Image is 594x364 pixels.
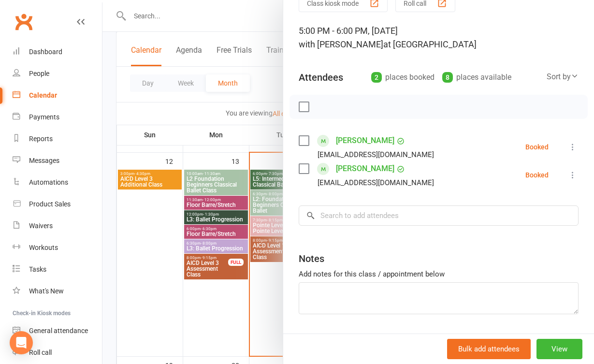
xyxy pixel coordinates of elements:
[318,176,434,189] div: [EMAIL_ADDRESS][DOMAIN_NAME]
[13,41,102,63] a: Dashboard
[29,222,53,230] div: Waivers
[29,178,68,186] div: Automations
[13,259,102,280] a: Tasks
[299,24,579,51] div: 5:00 PM - 6:00 PM, [DATE]
[29,48,62,56] div: Dashboard
[10,331,33,354] div: Open Intercom Messenger
[13,215,102,237] a: Waivers
[536,339,582,359] button: View
[336,133,394,148] a: [PERSON_NAME]
[442,71,511,84] div: places available
[13,128,102,150] a: Reports
[29,157,59,164] div: Messages
[13,342,102,364] a: Roll call
[29,349,52,356] div: Roll call
[299,39,383,49] span: with [PERSON_NAME]
[336,161,394,176] a: [PERSON_NAME]
[299,268,579,280] div: Add notes for this class / appointment below
[442,72,453,83] div: 8
[29,135,53,143] div: Reports
[29,244,58,251] div: Workouts
[29,265,46,273] div: Tasks
[371,71,435,84] div: places booked
[299,252,324,265] div: Notes
[13,280,102,302] a: What's New
[299,205,579,226] input: Search to add attendees
[29,200,71,208] div: Product Sales
[13,150,102,172] a: Messages
[29,91,57,99] div: Calendar
[383,39,477,49] span: at [GEOGRAPHIC_DATA]
[13,85,102,106] a: Calendar
[547,71,579,83] div: Sort by
[12,10,36,34] a: Clubworx
[13,237,102,259] a: Workouts
[13,172,102,193] a: Automations
[447,339,531,359] button: Bulk add attendees
[13,320,102,342] a: General attendance kiosk mode
[299,71,343,84] div: Attendees
[13,106,102,128] a: Payments
[13,63,102,85] a: People
[525,144,549,150] div: Booked
[318,148,434,161] div: [EMAIL_ADDRESS][DOMAIN_NAME]
[525,172,549,178] div: Booked
[29,70,49,77] div: People
[13,193,102,215] a: Product Sales
[29,113,59,121] div: Payments
[29,287,64,295] div: What's New
[371,72,382,83] div: 2
[29,327,88,335] div: General attendance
